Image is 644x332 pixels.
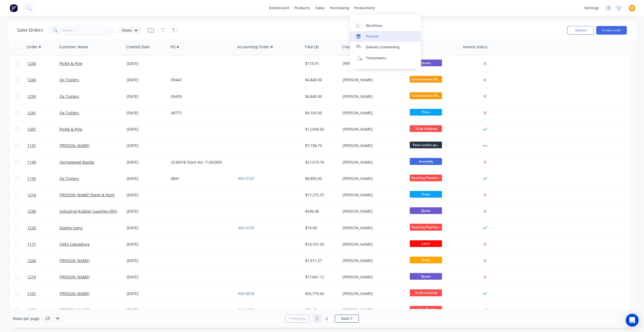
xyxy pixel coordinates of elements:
[171,94,230,99] div: 09439
[27,176,36,181] span: 1192
[410,175,442,181] span: Awaiting Paymen...
[27,220,60,236] a: 1235
[27,307,36,313] span: 1232
[343,143,402,148] div: [PERSON_NAME]
[60,176,79,181] a: Ox Trailers
[343,291,402,296] div: [PERSON_NAME]
[127,176,167,181] div: [DATE]
[237,44,273,50] div: Accounting Order #
[238,291,254,296] a: INV-0018
[170,44,179,50] div: PO #
[60,61,82,66] a: Pickle & Pine
[126,44,150,50] div: Created Date
[27,286,60,302] a: 1101
[27,61,36,66] span: 1236
[127,225,167,231] div: [DATE]
[410,191,442,198] span: Press
[630,6,634,10] span: MI
[27,143,36,148] span: 1191
[127,242,167,247] div: [DATE]
[410,109,442,116] span: Press
[266,4,292,12] a: dashboard
[292,4,313,12] div: products
[410,92,442,99] span: Sub Assembly (W...
[305,258,337,263] div: $1,911.27
[27,56,60,72] a: 1236
[343,209,402,214] div: [PERSON_NAME]
[305,44,319,50] div: Total ($)
[127,143,167,148] div: [DATE]
[238,225,254,230] a: INV-0135
[60,127,82,132] a: Pickle & Pine
[27,77,36,83] span: 1240
[366,34,379,39] div: Planner
[305,61,337,66] div: $173.91
[127,209,167,214] div: [DATE]
[127,160,167,165] div: [DATE]
[60,143,90,148] a: [PERSON_NAME]
[313,4,327,12] div: sales
[343,77,402,83] div: [PERSON_NAME]
[27,258,36,263] span: 1234
[27,171,60,187] a: 1192
[343,307,402,313] div: [PERSON_NAME]
[410,158,442,165] span: Assembly
[305,225,337,231] div: $74.09
[27,236,60,252] a: 1177
[127,77,167,83] div: [DATE]
[60,192,115,197] a: [PERSON_NAME] Panel & Paint
[343,225,402,231] div: [PERSON_NAME]
[27,105,60,121] a: 1241
[410,207,442,214] span: Quote
[60,225,82,230] a: Zooma Signs
[27,121,60,137] a: 1207
[626,314,639,327] div: Open Intercom Messenger
[127,110,167,116] div: [DATE]
[305,143,337,148] div: $7,738.75
[343,176,402,181] div: [PERSON_NAME]
[410,224,442,230] span: Awaiting Paymen...
[305,274,337,280] div: $17,841.12
[27,94,36,99] span: 1239
[27,44,41,50] div: Order #
[27,72,60,88] a: 1240
[27,187,60,203] a: 1214
[171,77,230,83] div: 09442
[350,31,421,42] a: Planner
[323,315,331,323] a: Page 2
[305,94,337,99] div: $4,840.00
[410,289,442,296] span: To be invoiced
[410,257,442,263] span: Draft
[366,56,386,61] div: Timesheets
[60,160,94,165] a: Springwood Mazda
[410,76,442,83] span: Sub Assembly (W...
[567,26,594,35] button: Options
[27,225,36,231] span: 1235
[127,258,167,263] div: [DATE]
[410,306,442,313] span: Awaiting Paymen...
[341,316,349,321] span: Next
[59,44,88,50] div: Customer Name
[27,88,60,105] a: 1239
[238,176,254,181] a: INV-0137
[342,44,362,50] div: Created By
[305,192,337,198] div: $17,275.37
[410,273,442,280] span: Quote
[127,94,167,99] div: [DATE]
[27,302,60,318] a: 1232
[410,142,442,148] span: Paint and/or po...
[283,315,361,323] ul: Pagination
[27,274,36,280] span: 1210
[305,160,337,165] div: $21,519.74
[122,27,132,33] span: Views
[17,28,43,33] h1: Sales Orders
[410,125,442,132] span: To be invoiced
[343,274,402,280] div: [PERSON_NAME]
[343,258,402,263] div: [PERSON_NAME]
[343,61,402,66] div: [PERSON_NAME]
[127,61,167,66] div: [DATE]
[60,307,90,312] a: [PERSON_NAME]
[238,307,254,312] a: INV-0130
[350,42,421,53] a: Delivery Scheduling
[127,291,167,296] div: [DATE]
